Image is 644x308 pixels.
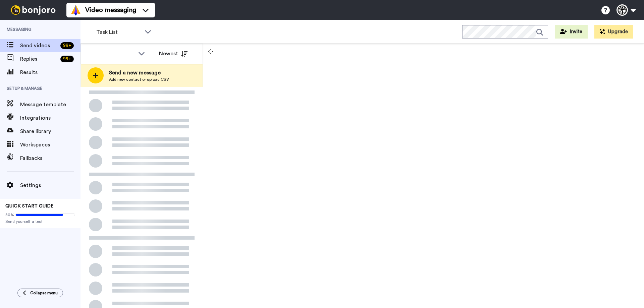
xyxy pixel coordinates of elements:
[20,55,58,63] span: Replies
[20,42,58,50] span: Send videos
[20,141,80,149] span: Workspaces
[70,5,81,15] img: vm-color.svg
[5,219,75,224] span: Send yourself a test
[20,114,80,122] span: Integrations
[85,5,136,15] span: Video messaging
[109,77,169,82] span: Add new contact or upload CSV
[20,127,80,135] span: Share library
[20,154,80,162] span: Fallbacks
[5,212,14,218] span: 80%
[17,289,63,297] button: Collapse menu
[20,101,80,109] span: Message template
[8,5,58,15] img: bj-logo-header-white.svg
[154,47,193,60] button: Newest
[60,42,74,49] div: 99 +
[30,290,58,296] span: Collapse menu
[20,181,80,189] span: Settings
[555,25,588,39] button: Invite
[20,68,80,76] span: Results
[594,25,633,39] button: Upgrade
[5,204,54,208] span: QUICK START GUIDE
[96,28,141,36] span: Task List
[60,56,74,62] div: 99 +
[109,69,169,77] span: Send a new message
